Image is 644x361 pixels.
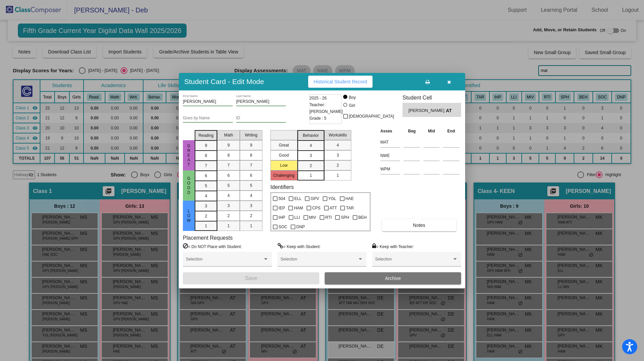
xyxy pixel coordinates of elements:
[325,213,332,222] span: RTI
[250,162,252,168] span: 7
[329,132,347,138] span: Workskills
[183,235,233,241] label: Placement Requests
[310,153,312,159] span: 3
[227,152,230,158] span: 8
[349,112,394,120] span: [DEMOGRAPHIC_DATA]
[382,219,456,231] button: Notes
[227,142,230,148] span: 9
[349,94,356,101] div: Boy
[294,213,300,222] span: LLI
[312,204,321,212] span: CPS
[314,79,367,84] span: Historical Student Record
[330,204,337,212] span: ATT
[294,195,301,203] span: ELL
[183,116,233,121] input: goes by name
[250,203,252,209] span: 3
[250,223,252,229] span: 1
[278,243,321,250] label: = Keep with Student:
[250,142,252,148] span: 9
[310,163,312,169] span: 2
[308,76,373,88] button: Historical Student Record
[408,107,446,114] span: [PERSON_NAME] [PERSON_NAME]
[205,173,207,179] span: 6
[402,127,422,135] th: Beg
[186,144,192,167] span: Great
[336,172,339,178] span: 1
[336,152,339,158] span: 3
[336,162,339,168] span: 2
[346,195,354,203] span: HAE
[250,213,252,219] span: 2
[380,151,400,161] input: assessment
[186,176,192,195] span: Good
[227,172,230,178] span: 6
[205,163,207,169] span: 7
[310,102,343,115] span: Teacher: [PERSON_NAME]
[279,223,287,231] span: SOC
[205,203,207,209] span: 3
[183,243,242,250] label: = Do NOT Place with Student:
[325,272,461,284] button: Archive
[183,272,319,284] button: Save
[294,204,303,212] span: HAM
[358,213,367,222] span: BEH
[250,152,252,158] span: 8
[309,213,316,222] span: MIV
[310,172,312,178] span: 1
[205,213,207,219] span: 2
[205,223,207,229] span: 1
[303,132,319,138] span: Behavior
[270,184,294,190] label: Identifiers
[205,143,207,149] span: 9
[279,213,285,222] span: IHP
[250,193,252,199] span: 4
[446,107,455,114] span: AT
[349,103,355,109] div: Girl
[380,164,400,174] input: assessment
[227,193,230,199] span: 4
[422,127,441,135] th: Mid
[279,204,285,212] span: IEP
[205,153,207,159] span: 8
[205,193,207,199] span: 4
[336,142,339,148] span: 4
[186,209,192,223] span: Low
[328,195,336,203] span: YGL
[184,77,264,86] h3: Student Card - Edit Mode
[227,183,230,189] span: 5
[379,127,402,135] th: Asses
[296,223,305,231] span: DNP
[279,195,285,203] span: 504
[441,127,461,135] th: End
[413,223,425,228] span: Notes
[227,213,230,219] span: 2
[310,115,326,122] span: Grade : 5
[205,183,207,189] span: 5
[224,132,233,138] span: Math
[310,143,312,149] span: 4
[245,132,257,138] span: Writing
[402,94,461,101] h3: Student Cell
[311,195,319,203] span: GPV
[380,137,400,147] input: assessment
[198,132,214,138] span: Reading
[250,183,252,189] span: 5
[227,223,230,229] span: 1
[227,162,230,168] span: 7
[310,95,327,102] span: 2025 - 26
[341,213,349,222] span: SPH
[346,204,354,212] span: TAR
[372,243,414,250] label: = Keep with Teacher:
[227,203,230,209] span: 3
[250,172,252,178] span: 6
[245,275,257,281] span: Save
[385,276,401,281] span: Archive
